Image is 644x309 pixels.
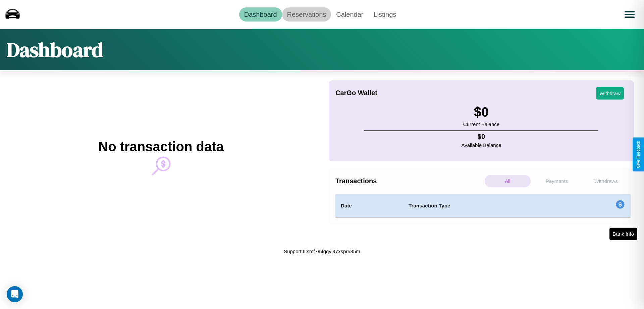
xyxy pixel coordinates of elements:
[335,177,483,185] h4: Transactions
[620,5,639,24] button: Open menu
[409,202,561,210] h4: Transaction Type
[239,7,282,22] a: Dashboard
[583,175,629,187] p: Withdraws
[282,7,331,22] a: Reservations
[534,175,580,187] p: Payments
[335,194,631,218] table: simple table
[636,141,641,168] div: Give Feedback
[7,286,23,302] div: Open Intercom Messenger
[485,175,531,187] p: All
[7,36,103,64] h1: Dashboard
[596,87,624,100] button: Withdraw
[463,105,499,120] h3: $ 0
[341,202,398,210] h4: Date
[331,7,368,22] a: Calendar
[368,7,401,22] a: Listings
[335,89,377,97] h4: CarGo Wallet
[462,133,501,141] h4: $ 0
[609,228,637,240] button: Bank Info
[284,247,360,256] p: Support ID: mf794gqvj97xspr585m
[462,141,501,150] p: Available Balance
[98,139,223,154] h2: No transaction data
[463,120,499,129] p: Current Balance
